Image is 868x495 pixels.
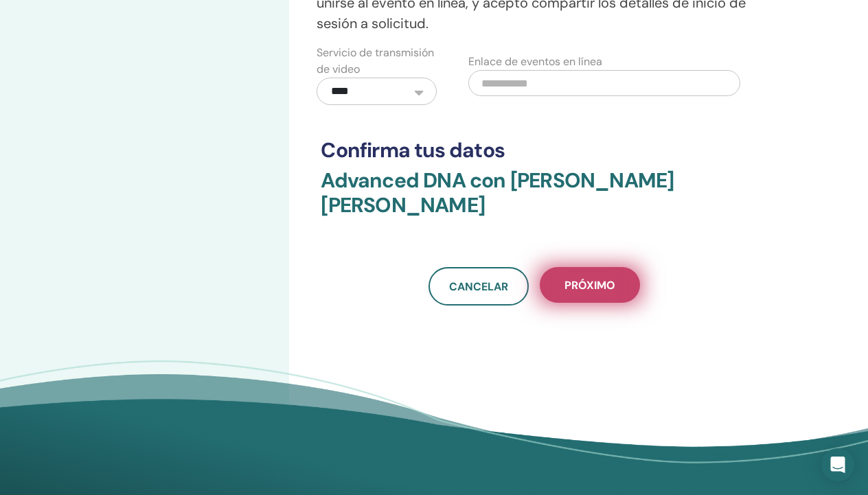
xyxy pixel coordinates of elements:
[821,448,854,481] div: Open Intercom Messenger
[540,267,640,303] button: próximo
[321,168,747,234] h3: Advanced DNA con [PERSON_NAME] [PERSON_NAME]
[317,45,437,78] label: Servicio de transmisión de video
[429,267,529,306] a: Cancelar
[564,278,615,292] span: próximo
[449,279,508,294] span: Cancelar
[468,54,602,70] label: Enlace de eventos en línea
[321,138,747,163] h3: Confirma tus datos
